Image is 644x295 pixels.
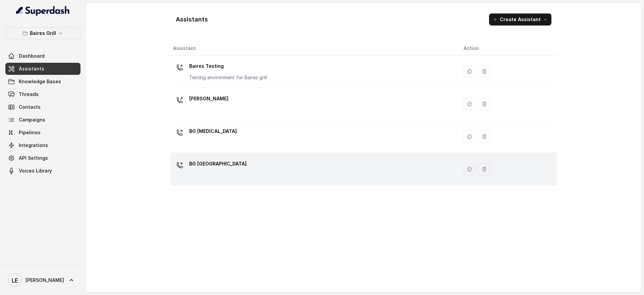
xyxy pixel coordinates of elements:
[5,271,80,290] a: [PERSON_NAME]
[489,13,551,26] button: Create Assistant
[19,155,48,161] span: API Settings
[5,76,80,88] a: Knowledge Bases
[189,126,237,137] p: BG [MEDICAL_DATA]
[19,129,41,136] span: Pipelines
[176,14,208,25] h1: Assistants
[19,116,45,123] span: Campaigns
[189,158,247,169] p: BG [GEOGRAPHIC_DATA]
[19,65,44,72] span: Assistants
[19,78,61,85] span: Knowledge Bases
[5,165,80,177] a: Voices Library
[189,61,267,71] p: Baires Testing
[19,104,41,110] span: Contacts
[189,93,228,104] p: [PERSON_NAME]
[19,53,45,59] span: Dashboard
[12,277,18,284] text: LE
[458,42,557,55] th: Action
[5,114,80,126] a: Campaigns
[5,152,80,164] a: API Settings
[19,167,52,174] span: Voices Library
[5,139,80,151] a: Integrations
[30,29,56,37] p: Baires Grill
[19,91,39,98] span: Threads
[5,101,80,113] a: Contacts
[25,277,64,284] span: [PERSON_NAME]
[16,5,70,16] img: light.svg
[19,142,48,149] span: Integrations
[5,27,80,39] button: Baires Grill
[5,127,80,139] a: Pipelines
[5,50,80,62] a: Dashboard
[189,74,267,81] p: Testing environment for Baires grill
[5,63,80,75] a: Assistants
[170,42,458,55] th: Assistant
[5,88,80,100] a: Threads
